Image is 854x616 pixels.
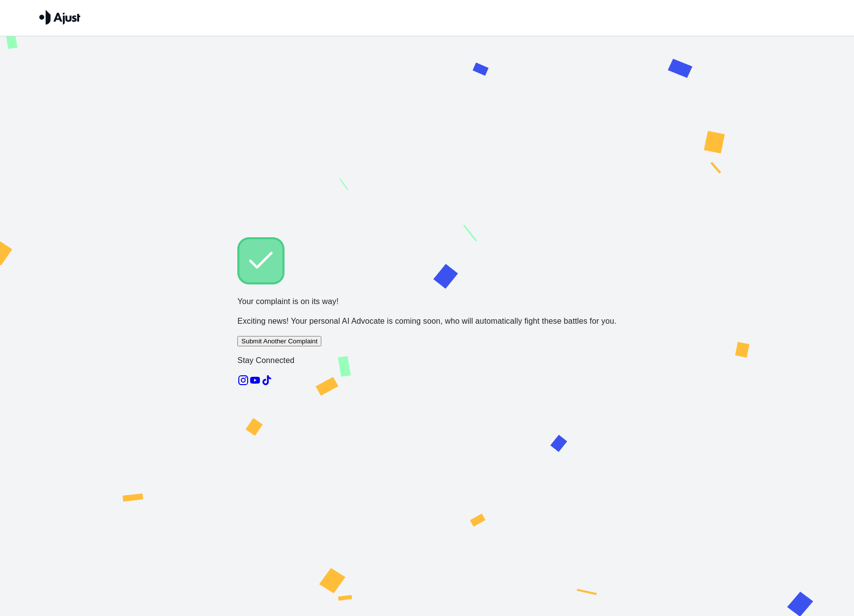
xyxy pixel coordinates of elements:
button: Submit Another Complaint [237,336,321,346]
p: Stay Connected [237,355,616,366]
img: Check! [237,237,285,284]
img: Ajust [39,10,81,25]
p: Your complaint is on its way! [237,296,616,308]
p: Exciting news! Your personal AI Advocate is coming soon, who will automatically fight these battl... [237,315,616,327]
